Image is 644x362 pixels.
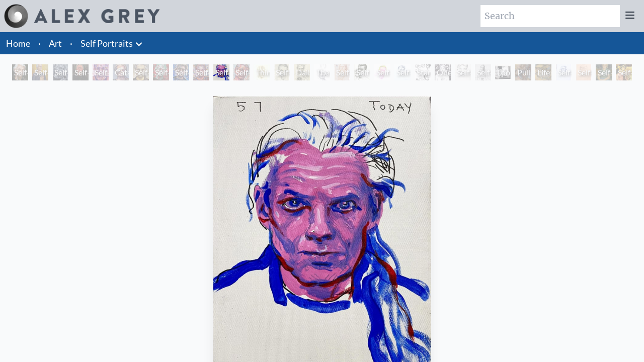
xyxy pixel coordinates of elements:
div: Life Cycle (Self-Portrait, Age [DEMOGRAPHIC_DATA]) [535,64,551,80]
div: Self-Portrait [72,64,89,80]
div: Self-Portrait (Age [DEMOGRAPHIC_DATA]) Tripping [455,64,471,80]
input: Search [480,5,620,27]
li: · [66,32,76,54]
div: Self-Portrait [173,64,189,80]
div: Thirst [254,64,270,80]
div: Self-Portrait (Age [DEMOGRAPHIC_DATA]) [616,64,632,80]
div: Self-Portrait [93,64,109,80]
div: The Imp of Inspiration [314,64,330,80]
div: One Light Self-Portrait [435,64,451,80]
div: Self-Portrait [213,64,229,80]
div: Self Portrait (Age [DEMOGRAPHIC_DATA]) [354,64,370,80]
div: Cataract [113,64,129,80]
div: Self-Portrait [153,64,169,80]
a: Home [6,38,30,49]
a: Self Portraits [80,36,133,50]
div: Self-Portrait (Age [DEMOGRAPHIC_DATA]) [274,64,290,80]
div: Self-Portrait (Age [DEMOGRAPHIC_DATA]) [394,64,411,80]
div: Daibutsu [294,64,310,80]
div: Self-Portrait (Age [DEMOGRAPHIC_DATA]) [576,64,592,80]
a: Art [49,36,62,50]
div: Self-Portrait [193,64,209,80]
div: Staring Down the Great Chain of Being [415,64,431,80]
div: Pulling Apart (Self-Portrait, Age [DEMOGRAPHIC_DATA]) [515,64,531,80]
div: Self-Portrait [32,64,48,80]
div: Self-Portrait [133,64,149,80]
div: Looking Back (Self-Portrait, Age [DEMOGRAPHIC_DATA]) [495,64,511,80]
div: Self-Portrait [374,64,390,80]
div: Self-Portrait [233,64,250,80]
li: · [34,32,45,54]
div: Self-Portrait [52,64,68,80]
div: Self-Portrait (Age [DEMOGRAPHIC_DATA]) [475,64,491,80]
div: Self-Portrait (Age [DEMOGRAPHIC_DATA]) [555,64,572,80]
div: Self-Portrait [12,64,28,80]
div: Self-Portrait (Age [DEMOGRAPHIC_DATA]) [596,64,612,80]
div: Self-Portrait (Age [DEMOGRAPHIC_DATA]) New Father [334,64,350,80]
